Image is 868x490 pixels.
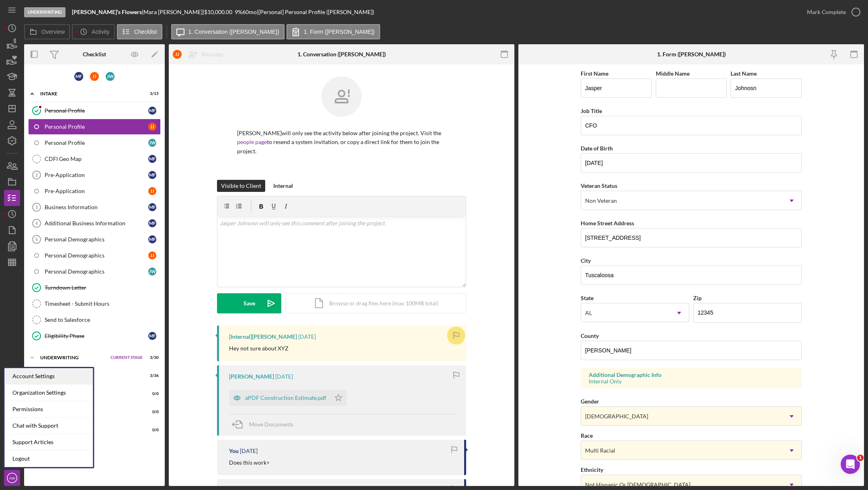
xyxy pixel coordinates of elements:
[585,198,617,204] div: Non Veteran
[144,373,159,378] div: 3 / 36
[585,310,592,316] div: AL
[143,9,204,15] div: Mara [PERSON_NAME] |
[28,167,161,183] a: 2Pre-ApplicationMF
[28,296,161,312] a: Timesheet - Submit Hours
[45,252,148,259] div: Personal Demographics
[275,373,293,380] time: 2025-08-11 15:45
[148,155,156,163] div: M F
[28,264,161,280] a: Personal DemographicsJW
[269,180,297,192] button: Internal
[581,145,613,152] label: Date of Birth
[28,151,161,167] a: CDFI Geo MapMF
[40,355,106,360] div: Underwriting
[229,390,346,406] button: aPDF Construction Estimate.pdf
[589,372,794,378] div: Additional Demographic Info
[45,301,160,307] div: Timesheet - Submit Hours
[111,355,143,360] span: Current Stage
[581,257,591,264] label: City
[240,448,258,454] time: 2024-11-22 16:54
[581,332,599,339] label: County
[257,9,374,15] div: | [Personal] Personal Profile ([PERSON_NAME])
[45,172,148,178] div: Pre-Application
[45,107,148,114] div: Personal Profile
[173,50,182,59] div: J J
[841,455,860,474] iframe: Intercom live chat
[4,418,93,434] div: Chat with Support
[237,138,267,145] a: people page
[304,29,375,35] label: 1. Form ([PERSON_NAME])
[581,70,608,77] label: First Name
[148,219,156,227] div: M F
[585,482,690,488] div: Not Hispanic Or [DEMOGRAPHIC_DATA]
[24,24,70,39] button: Overview
[731,70,757,77] label: Last Name
[229,373,274,380] div: [PERSON_NAME]
[45,204,148,210] div: Business Information
[72,24,115,39] button: Activity
[273,180,293,192] div: Internal
[117,24,162,39] button: Checklist
[106,72,115,81] div: J W
[244,293,255,313] div: Save
[41,29,65,35] label: Overview
[45,284,160,291] div: Turndown Letter
[585,447,615,454] div: Multi Racial
[134,29,157,35] label: Checklist
[657,51,726,58] div: 1. Form ([PERSON_NAME])
[589,378,794,385] div: Internal Only
[4,401,93,418] div: Permissions
[237,129,446,156] p: [PERSON_NAME] will only see the activity below after joining the project. Visit the to resend a s...
[148,203,156,211] div: M F
[35,237,38,242] tspan: 5
[28,231,161,247] a: 5Personal DemographicsMF
[242,9,257,15] div: 60 mo
[581,107,602,114] label: Job Title
[35,221,38,226] tspan: 4
[287,24,380,39] button: 1. Form ([PERSON_NAME])
[202,46,223,62] div: Reassign
[28,183,161,199] a: Pre-ApplicationJJ
[229,458,270,467] p: Does this work>
[28,328,161,344] a: Eligibility PhaseMF
[217,293,281,313] button: Save
[28,280,161,296] a: Turndown Letter
[144,391,159,396] div: 0 / 0
[28,247,161,264] a: Personal DemographicsJJ
[28,135,161,151] a: Personal ProfileJW
[28,103,161,119] a: Personal ProfileMF
[90,72,99,81] div: J J
[28,215,161,231] a: 4Additional Business InformationMF
[28,199,161,215] a: 3Business InformationMF
[72,8,142,15] b: [PERSON_NAME]'s Flowers
[229,334,297,340] div: [Internal] [PERSON_NAME]
[144,410,159,414] div: 0 / 0
[24,7,66,17] div: Underwriting
[229,448,239,454] div: You
[45,156,148,162] div: CDFI Geo Map
[235,9,242,15] div: 9 %
[171,24,285,39] button: 1. Conversation ([PERSON_NAME])
[148,187,156,195] div: J J
[581,220,634,226] label: Home Street Address
[857,455,864,461] span: 1
[9,476,15,480] text: AW
[4,470,20,486] button: AW
[83,51,106,58] div: Checklist
[45,317,160,323] div: Send to Salesforce
[188,29,279,35] label: 1. Conversation ([PERSON_NAME])
[217,180,265,192] button: Visible to Client
[245,395,326,401] div: aPDF Construction Estimate.pdf
[204,9,235,15] div: $10,000.00
[799,4,864,20] button: Mark Complete
[4,451,93,467] a: Logout
[148,139,156,147] div: J W
[4,385,93,401] div: Organization Settings
[45,268,148,275] div: Personal Demographics
[148,268,156,276] div: J W
[72,9,143,15] div: |
[45,236,148,243] div: Personal Demographics
[229,414,301,434] button: Move Documents
[249,421,293,428] span: Move Documents
[45,333,148,339] div: Eligibility Phase
[35,173,38,177] tspan: 2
